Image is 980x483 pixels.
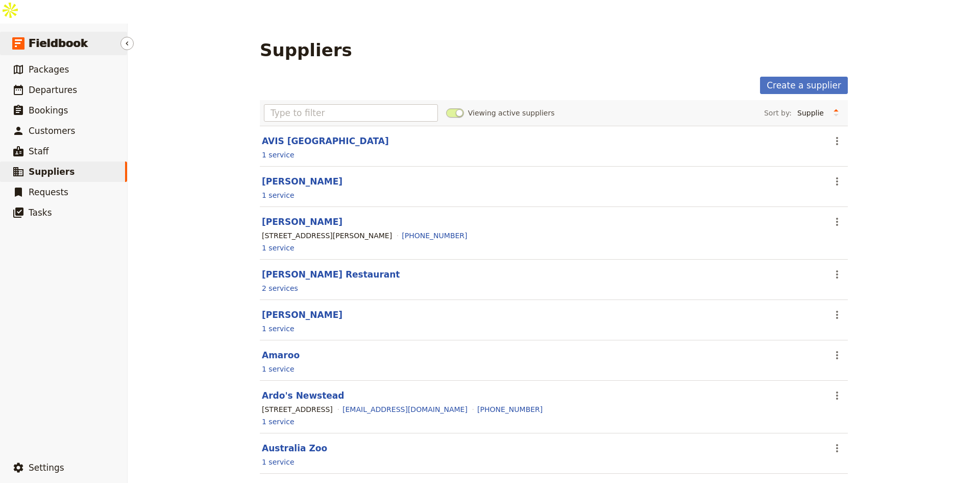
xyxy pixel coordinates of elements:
button: Actions [828,266,846,283]
span: Viewing active suppliers [468,108,555,118]
a: [PERSON_NAME] Restaurant [262,269,400,280]
span: Sort by: [764,108,792,118]
a: [EMAIL_ADDRESS][DOMAIN_NAME] [342,404,468,415]
a: [PERSON_NAME] [262,310,342,320]
a: Ardo's Newstead [262,390,345,401]
a: 1 service [262,190,295,200]
span: Departures [29,85,77,95]
select: Sort by: [793,105,828,121]
button: Actions [828,213,846,231]
button: Actions [828,306,846,324]
a: [PERSON_NAME] [262,217,342,227]
div: [STREET_ADDRESS] [262,404,333,415]
button: Actions [828,173,846,190]
div: [STREET_ADDRESS][PERSON_NAME] [262,231,392,241]
a: 1 service [262,417,295,427]
a: 1 service [262,364,295,374]
button: Hide menu [120,37,134,50]
a: 1 service [262,150,295,160]
a: 1 service [262,324,295,334]
button: Change sort direction [828,105,844,121]
a: [PHONE_NUMBER] [402,231,467,241]
button: Actions [828,387,846,404]
input: Type to filter [264,104,438,122]
a: Amaroo [262,350,300,360]
span: Fieldbook [29,36,88,51]
a: [PERSON_NAME] [262,176,342,187]
button: Actions [828,440,846,457]
a: 1 service [262,243,295,253]
span: Staff [29,146,49,156]
span: Customers [29,126,75,136]
button: Actions [828,132,846,150]
span: Bookings [29,105,68,116]
span: Requests [29,187,68,197]
a: 2 services [262,283,298,293]
h1: Suppliers [260,40,352,60]
a: Australia Zoo [262,443,327,453]
button: Actions [828,347,846,364]
span: Settings [29,463,64,473]
a: AVIS [GEOGRAPHIC_DATA] [262,136,389,146]
span: Packages [29,64,69,75]
span: Suppliers [29,167,75,177]
a: Create a supplier [760,77,848,94]
span: Tasks [29,208,52,218]
a: 1 service [262,457,295,467]
a: [PHONE_NUMBER] [477,404,543,415]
